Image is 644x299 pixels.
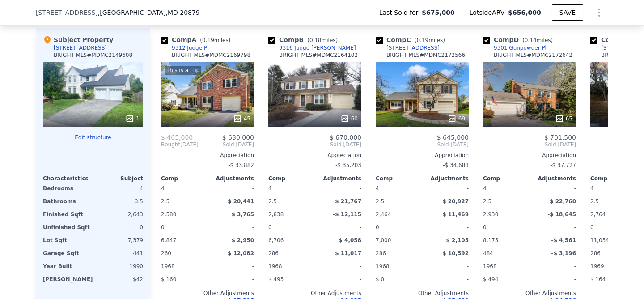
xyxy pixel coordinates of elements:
[228,162,254,168] span: -$ 33,882
[376,290,469,297] div: Other Adjustments
[43,260,91,273] div: Year Built
[268,211,284,218] span: 2,838
[43,195,91,208] div: Bathrooms
[531,182,576,195] div: -
[43,35,113,44] div: Subject Property
[550,198,576,205] span: $ 22,760
[442,198,469,205] span: $ 20,927
[268,44,356,51] a: 9316 Judge [PERSON_NAME]
[317,273,361,286] div: -
[386,51,465,59] div: BRIGHT MLS # MDMC2172566
[172,44,209,51] div: 9312 Judge Pl
[95,234,143,247] div: 7,379
[422,8,455,17] span: $675,000
[551,237,576,243] span: -$ 4,561
[376,141,469,148] span: Sold [DATE]
[209,221,254,234] div: -
[161,224,165,231] span: 0
[279,51,358,59] div: BRIGHT MLS # MDMC2164102
[330,134,361,141] span: $ 670,000
[531,260,576,273] div: -
[161,35,234,44] div: Comp A
[531,221,576,234] div: -
[555,114,572,123] div: 65
[333,211,361,218] span: -$ 12,115
[268,195,313,208] div: 2.5
[317,221,361,234] div: -
[424,221,469,234] div: -
[268,237,284,243] span: 6,706
[93,175,143,182] div: Subject
[232,211,254,218] span: $ 3,765
[379,8,422,17] span: Last Sold for
[222,134,254,141] span: $ 630,000
[494,51,572,59] div: BRIGHT MLS # MDMC2172642
[483,35,556,44] div: Comp D
[446,237,469,243] span: $ 2,105
[494,44,547,51] div: 9301 Gunpowder Pl
[483,141,576,148] span: Sold [DATE]
[376,195,420,208] div: 2.5
[335,162,361,168] span: -$ 35,203
[590,211,606,218] span: 2,764
[376,35,449,44] div: Comp C
[550,162,576,168] span: -$ 37,727
[483,195,528,208] div: 2.5
[483,290,576,297] div: Other Adjustments
[590,185,594,192] span: 4
[36,8,98,17] span: [STREET_ADDRESS]
[209,182,254,195] div: -
[165,9,199,16] span: , MD 20879
[95,182,143,195] div: 4
[483,250,493,256] span: 484
[268,35,341,44] div: Comp B
[202,37,214,43] span: 0.19
[268,250,279,256] span: 286
[448,114,465,123] div: 69
[161,175,208,182] div: Comp
[232,237,254,243] span: $ 2,950
[483,152,576,159] div: Appreciation
[531,273,576,286] div: -
[483,185,487,192] span: 4
[590,237,609,243] span: 11,054
[483,211,498,218] span: 2,930
[43,208,91,221] div: Finished Sqft
[125,114,140,123] div: 1
[95,260,143,273] div: 1990
[376,237,391,243] span: 7,000
[43,134,143,141] button: Edit structure
[161,141,199,148] div: [DATE]
[97,273,143,286] div: $42
[161,44,209,51] a: 9312 Judge Pl
[590,195,635,208] div: 2.5
[43,221,91,234] div: Unfinished Sqft
[552,4,583,21] button: SAVE
[508,9,541,16] span: $656,000
[443,162,469,168] span: -$ 34,688
[304,37,341,43] span: ( miles)
[209,260,254,273] div: -
[530,175,576,182] div: Adjustments
[547,211,576,218] span: -$ 18,645
[590,260,635,273] div: 1969
[268,224,272,231] span: 0
[172,51,250,59] div: BRIGHT MLS # MDMC2169798
[268,185,272,192] span: 4
[199,141,254,148] span: Sold [DATE]
[161,152,254,159] div: Appreciation
[228,198,254,205] span: $ 20,441
[422,175,469,182] div: Adjustments
[54,51,132,59] div: BRIGHT MLS # MDMC2149608
[95,195,143,208] div: 3.5
[95,208,143,221] div: 2,643
[590,224,594,231] span: 0
[590,175,637,182] div: Comp
[483,44,547,51] a: 9301 Gunpowder Pl
[315,175,361,182] div: Adjustments
[483,260,528,273] div: 1968
[54,44,107,51] div: [STREET_ADDRESS]
[233,114,250,123] div: 45
[95,247,143,260] div: 441
[161,250,171,256] span: 260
